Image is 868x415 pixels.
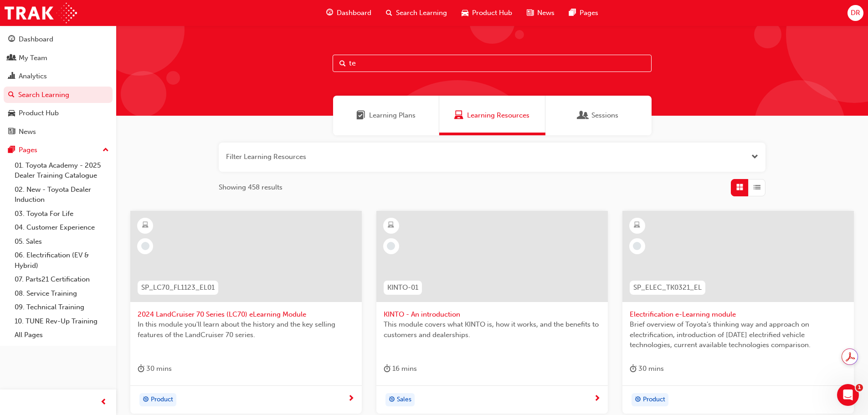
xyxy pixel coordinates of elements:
[348,395,354,403] span: next-icon
[386,7,392,19] span: search-icon
[851,8,860,18] span: DR
[8,128,15,136] span: news-icon
[622,211,854,414] a: SP_ELEC_TK0321_ELElectrification e-Learning moduleBrief overview of Toyota’s thinking way and app...
[454,110,463,121] span: Learning Resources
[11,248,113,272] a: 06. Electrification (EV & Hybrid)
[4,29,113,142] button: DashboardMy TeamAnalyticsSearch LearningProduct HubNews
[11,220,113,235] a: 04. Customer Experience
[635,394,641,406] span: target-icon
[11,207,113,221] a: 03. Toyota For Life
[387,282,418,293] span: KINTO-01
[4,31,113,48] a: Dashboard
[11,314,113,328] a: 10. TUNE Rev-Up Training
[379,4,454,22] a: search-iconSearch Learning
[545,96,652,135] a: SessionsSessions
[837,384,859,406] iframe: Intercom live chat
[847,5,863,21] button: DR
[333,96,439,135] a: Learning PlansLearning Plans
[142,220,149,231] span: learningResourceType_ELEARNING-icon
[439,96,545,135] a: Learning ResourcesLearning Resources
[462,7,468,19] span: car-icon
[369,110,416,121] span: Learning Plans
[143,394,149,406] span: target-icon
[634,220,640,231] span: learningResourceType_ELEARNING-icon
[138,363,172,374] div: 30 mins
[537,8,555,18] span: News
[11,235,113,249] a: 05. Sales
[4,50,113,67] a: My Team
[4,142,113,159] button: Pages
[326,7,333,19] span: guage-icon
[633,242,641,250] span: learningRecordVerb_NONE-icon
[356,110,365,121] span: Learning Plans
[5,3,77,23] img: Trak
[4,87,113,103] a: Search Learning
[580,8,598,18] span: Pages
[103,144,109,156] span: up-icon
[19,34,53,45] div: Dashboard
[219,182,282,193] span: Showing 458 results
[8,36,15,44] span: guage-icon
[138,319,354,340] span: In this module you'll learn about the history and the key selling features of the LandCruiser 70 ...
[396,8,447,18] span: Search Learning
[333,55,652,72] input: Search...
[384,319,601,340] span: This module covers what KINTO is, how it works, and the benefits to customers and dealerships.
[389,394,395,406] span: target-icon
[141,282,215,293] span: SP_LC70_FL1123_EL01
[8,91,15,99] span: search-icon
[630,363,637,374] span: duration-icon
[562,4,606,22] a: pages-iconPages
[630,319,847,350] span: Brief overview of Toyota’s thinking way and approach on electrification, introduction of [DATE] e...
[387,242,395,250] span: learningRecordVerb_NONE-icon
[8,54,15,62] span: people-icon
[138,363,144,374] span: duration-icon
[397,395,411,405] span: Sales
[19,145,37,155] div: Pages
[11,159,113,183] a: 01. Toyota Academy - 2025 Dealer Training Catalogue
[339,58,346,69] span: Search
[151,395,173,405] span: Product
[319,4,379,22] a: guage-iconDashboard
[376,211,608,414] a: KINTO-01KINTO - An introductionThis module covers what KINTO is, how it works, and the benefits t...
[141,242,149,250] span: learningRecordVerb_NONE-icon
[630,309,847,320] span: Electrification e-Learning module
[467,110,529,121] span: Learning Resources
[4,105,113,122] a: Product Hub
[643,395,665,405] span: Product
[8,146,15,154] span: pages-icon
[19,108,59,118] div: Product Hub
[19,71,47,82] div: Analytics
[519,4,562,22] a: news-iconNews
[454,4,519,22] a: car-iconProduct Hub
[856,384,863,391] span: 1
[11,272,113,287] a: 07. Parts21 Certification
[751,152,758,162] button: Open the filter
[633,282,702,293] span: SP_ELEC_TK0321_EL
[579,110,588,121] span: Sessions
[130,211,362,414] a: SP_LC70_FL1123_EL012024 LandCruiser 70 Series (LC70) eLearning ModuleIn this module you'll learn ...
[384,363,390,374] span: duration-icon
[591,110,618,121] span: Sessions
[754,182,760,193] span: List
[8,72,15,81] span: chart-icon
[11,287,113,301] a: 08. Service Training
[337,8,371,18] span: Dashboard
[4,123,113,140] a: News
[384,363,417,374] div: 16 mins
[11,183,113,207] a: 02. New - Toyota Dealer Induction
[630,363,664,374] div: 30 mins
[8,109,15,118] span: car-icon
[527,7,534,19] span: news-icon
[19,127,36,137] div: News
[19,53,47,63] div: My Team
[4,68,113,85] a: Analytics
[384,309,601,320] span: KINTO - An introduction
[594,395,601,403] span: next-icon
[138,309,354,320] span: 2024 LandCruiser 70 Series (LC70) eLearning Module
[388,220,394,231] span: learningResourceType_ELEARNING-icon
[736,182,743,193] span: Grid
[100,397,107,408] span: prev-icon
